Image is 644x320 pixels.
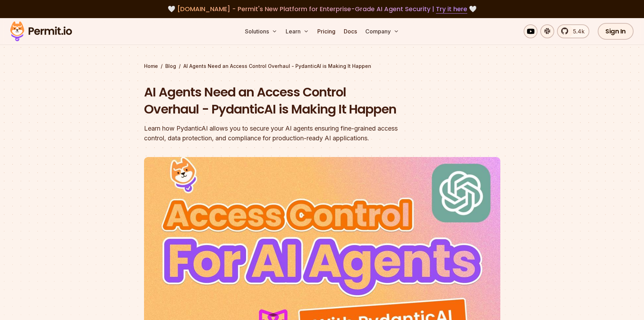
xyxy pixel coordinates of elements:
[17,4,627,14] div: 🤍 🤍
[283,24,312,38] button: Learn
[341,24,360,38] a: Docs
[363,24,402,38] button: Company
[436,5,467,14] a: Try it here
[598,23,634,40] a: Sign In
[177,5,467,13] span: [DOMAIN_NAME] - Permit's New Platform for Enterprise-Grade AI Agent Security |
[165,63,176,70] a: Blog
[144,124,411,143] div: Learn how PydanticAI allows you to secure your AI agents ensuring fine-grained access control, da...
[144,84,411,118] h1: AI Agents Need an Access Control Overhaul - PydanticAI is Making It Happen
[144,63,158,70] a: Home
[7,19,75,43] img: Permit logo
[242,24,280,38] button: Solutions
[315,24,338,38] a: Pricing
[557,24,589,38] a: 5.4k
[144,63,500,70] div: / /
[569,27,585,36] span: 5.4k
